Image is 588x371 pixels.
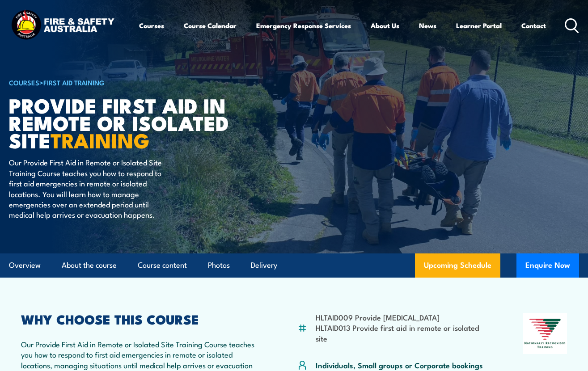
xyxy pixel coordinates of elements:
img: Nationally Recognised Training logo. [523,313,567,354]
a: Delivery [251,253,277,277]
a: About Us [371,15,399,36]
li: HLTAID013 Provide first aid in remote or isolated site [316,322,484,343]
a: Course Calendar [184,15,237,36]
a: Contact [521,15,546,36]
a: Courses [139,15,164,36]
a: COURSES [9,77,39,87]
p: Individuals, Small groups or Corporate bookings [316,360,483,370]
a: Photos [208,253,230,277]
a: First Aid Training [43,77,105,87]
h6: > [9,77,230,88]
a: About the course [62,253,117,277]
a: Emergency Response Services [256,15,351,36]
p: Our Provide First Aid in Remote or Isolated Site Training Course teaches you how to respond to fi... [9,157,172,219]
a: Upcoming Schedule [415,253,500,278]
strong: TRAINING [51,124,150,155]
a: Overview [9,253,41,277]
li: HLTAID009 Provide [MEDICAL_DATA] [316,312,484,322]
h1: Provide First Aid in Remote or Isolated Site [9,96,230,148]
a: News [419,15,436,36]
h2: WHY CHOOSE THIS COURSE [21,313,258,325]
a: Learner Portal [456,15,502,36]
a: Course content [138,253,187,277]
button: Enquire Now [516,253,579,278]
